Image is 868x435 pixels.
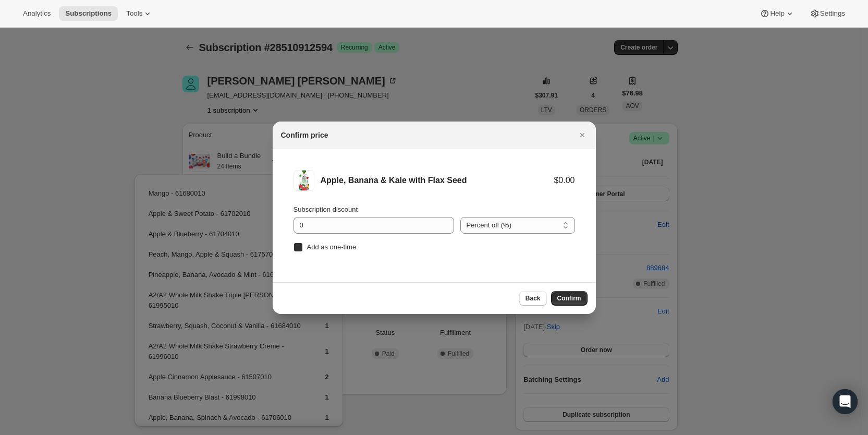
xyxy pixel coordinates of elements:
[23,9,51,18] span: Analytics
[59,6,118,21] button: Subscriptions
[519,291,547,306] button: Back
[770,9,784,18] span: Help
[294,170,314,191] img: Apple, Banana & Kale with Flax Seed
[17,6,57,21] button: Analytics
[551,291,588,306] button: Confirm
[753,6,801,21] button: Help
[575,128,590,142] button: Close
[321,175,554,186] div: Apple, Banana & Kale with Flax Seed
[65,9,112,18] span: Subscriptions
[281,130,328,140] h2: Confirm price
[126,9,142,18] span: Tools
[525,294,541,303] span: Back
[803,6,851,21] button: Settings
[554,175,574,186] div: $0.00
[820,9,845,18] span: Settings
[557,294,581,303] span: Confirm
[833,389,858,414] div: Open Intercom Messenger
[120,6,159,21] button: Tools
[307,243,357,251] span: Add as one-time
[294,206,358,213] span: Subscription discount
